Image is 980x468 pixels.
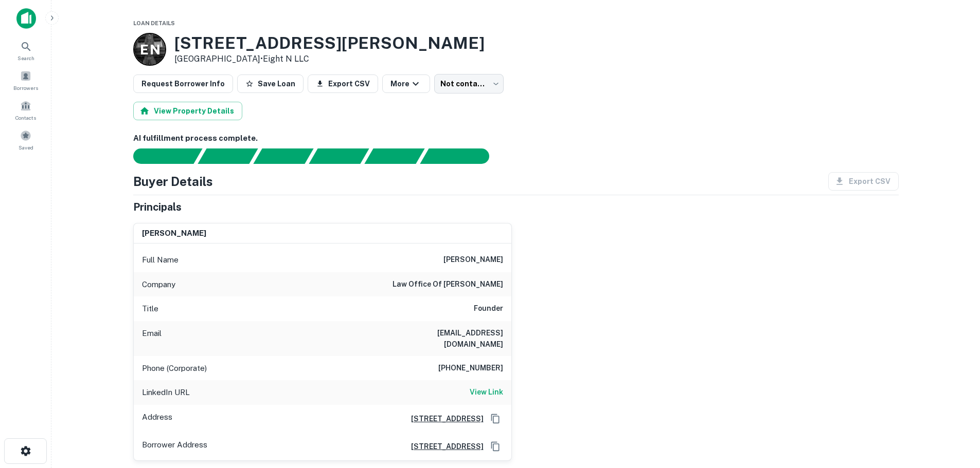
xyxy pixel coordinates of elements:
p: Phone (Corporate) [142,362,207,375]
h6: [EMAIL_ADDRESS][DOMAIN_NAME] [380,327,503,350]
img: capitalize-icon.png [16,8,36,29]
div: Sending borrower request to AI... [121,148,198,164]
a: Borrowers [3,66,48,94]
a: Search [3,36,48,64]
p: Address [142,411,172,426]
iframe: Chat Widget [929,386,980,435]
h6: View Link [470,386,503,398]
span: Search [17,54,34,62]
a: [STREET_ADDRESS] [403,413,484,424]
p: Borrower Address [142,439,207,454]
p: Title [142,303,158,315]
h6: [PHONE_NUMBER] [438,362,503,375]
span: Contacts [15,114,36,122]
p: Full Name [142,254,179,266]
h6: law office of [PERSON_NAME] [393,278,503,291]
a: Saved [3,126,48,154]
h5: Principals [133,199,182,215]
button: Copy Address [488,411,503,426]
span: Borrowers [13,84,38,92]
a: View Link [470,386,503,399]
h6: [PERSON_NAME] [443,254,503,266]
div: Documents found, AI parsing details... [253,148,313,164]
div: Principals found, still searching for contact information. This may take time... [364,148,424,164]
a: Eight N LLC [263,54,309,64]
button: Request Borrower Info [133,74,233,93]
span: Saved [19,143,33,152]
button: Export CSV [308,74,378,93]
h6: [PERSON_NAME] [142,228,206,239]
span: Loan Details [133,20,175,26]
h4: Buyer Details [133,172,213,191]
h6: Founder [474,303,503,315]
div: Principals found, AI now looking for contact information... [309,148,369,164]
p: Email [142,327,162,350]
button: More [382,74,430,93]
div: AI fulfillment process complete. [420,148,502,164]
p: [GEOGRAPHIC_DATA] • [174,53,485,65]
a: [STREET_ADDRESS] [403,441,484,452]
div: Your request is received and processing... [198,148,258,164]
h6: AI fulfillment process complete. [133,133,899,144]
p: LinkedIn URL [142,386,190,399]
button: View Property Details [133,102,242,120]
div: Not contacted [434,74,504,93]
h3: [STREET_ADDRESS][PERSON_NAME] [174,33,485,53]
button: Copy Address [488,439,503,454]
p: E N [140,40,159,60]
button: Save Loan [237,74,304,93]
a: Contacts [3,96,48,124]
p: Company [142,278,175,291]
